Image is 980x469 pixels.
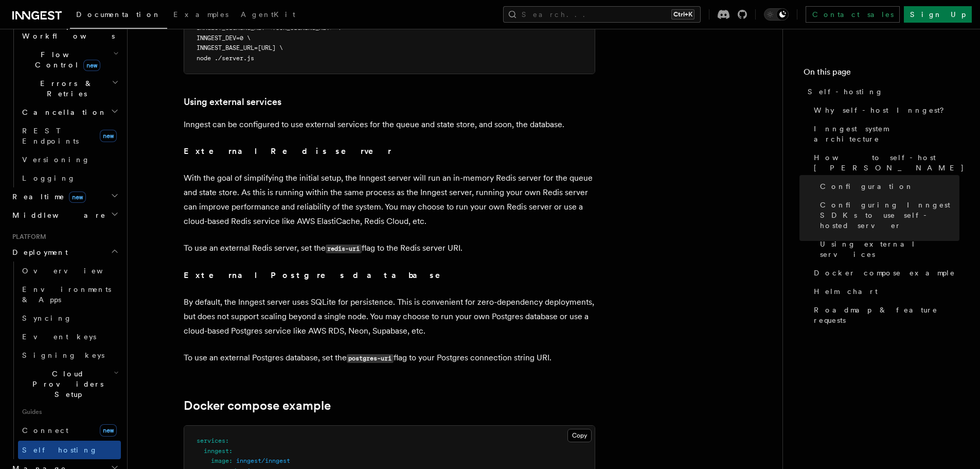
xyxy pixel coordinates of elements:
a: Contact sales [806,6,900,23]
span: inngest [204,447,229,455]
span: Middleware [8,210,106,220]
a: Configuration [816,177,959,196]
button: Errors & Retries [18,74,121,103]
h4: On this page [804,66,959,82]
span: Cloud Providers Setup [18,369,114,399]
span: INNGEST_DEV=0 \ [197,34,251,42]
a: Configuring Inngest SDKs to use self-hosted server [816,196,959,235]
a: Environments & Apps [18,280,121,309]
span: new [100,424,117,437]
a: Syncing [18,309,121,327]
span: Versioning [22,155,90,164]
span: Connect [22,426,68,435]
span: image [211,457,229,464]
button: Search...Ctrl+K [503,6,701,23]
span: INNGEST_BASE_URL=[URL] \ [197,44,283,51]
span: Self hosting [22,446,98,454]
span: : [229,447,233,455]
a: Self hosting [18,441,121,459]
code: postgres-uri [347,354,394,363]
span: Syncing [22,314,72,322]
a: Overview [18,262,121,280]
span: Using external services [820,239,959,259]
span: Cancellation [18,107,107,117]
a: Logging [18,169,121,187]
span: Realtime [8,192,86,202]
a: Event keys [18,327,121,346]
div: Deployment [8,262,121,459]
a: Versioning [18,150,121,169]
span: Steps & Workflows [18,21,115,41]
span: Guides [18,404,121,420]
span: Roadmap & feature requests [814,305,959,325]
span: Event keys [22,333,96,341]
span: new [69,192,86,203]
code: redis-uri [326,245,362,253]
a: Using external services [184,95,281,109]
span: AgentKit [241,10,295,19]
button: Copy [567,429,592,442]
span: Configuration [820,181,914,192]
a: Helm chart [810,282,959,301]
button: Deployment [8,243,121,262]
p: To use an external Redis server, set the flag to the Redis server URI. [184,241,595,256]
a: AgentKit [235,3,301,28]
p: By default, the Inngest server uses SQLite for persistence. This is convenient for zero-dependenc... [184,295,595,338]
span: inngest/inngest [236,457,290,464]
button: Realtimenew [8,187,121,206]
a: Signing keys [18,346,121,364]
span: Examples [173,10,228,19]
a: Connectnew [18,420,121,441]
strong: External Redis server [184,146,391,156]
span: Documentation [76,10,161,19]
p: With the goal of simplifying the initial setup, the Inngest server will run an in-memory Redis se... [184,171,595,229]
span: Self-hosting [808,86,883,97]
span: services [197,437,225,444]
span: Environments & Apps [22,285,111,304]
span: Logging [22,174,76,182]
button: Cancellation [18,103,121,121]
a: How to self-host [PERSON_NAME] [810,148,959,177]
span: new [100,130,117,142]
button: Middleware [8,206,121,224]
span: How to self-host [PERSON_NAME] [814,152,965,173]
a: Self-hosting [804,82,959,101]
button: Toggle dark mode [764,8,789,21]
a: Examples [167,3,235,28]
span: node ./server.js [197,55,254,62]
span: Configuring Inngest SDKs to use self-hosted server [820,200,959,231]
p: Inngest can be configured to use external services for the queue and state store, and soon, the d... [184,117,595,132]
a: Why self-host Inngest? [810,101,959,119]
span: Errors & Retries [18,78,112,99]
a: REST Endpointsnew [18,121,121,150]
a: Docker compose example [810,264,959,282]
span: Signing keys [22,351,104,359]
span: new [83,60,100,71]
span: Inngest system architecture [814,124,959,144]
span: : [229,457,233,464]
span: Flow Control [18,49,113,70]
a: Using external services [816,235,959,264]
span: Why self-host Inngest? [814,105,951,115]
span: Deployment [8,247,68,257]
span: Overview [22,267,128,275]
a: Documentation [70,3,167,29]
span: Helm chart [814,286,878,297]
a: Inngest system architecture [810,119,959,148]
a: Docker compose example [184,398,331,413]
kbd: Ctrl+K [671,9,694,20]
a: Roadmap & feature requests [810,301,959,329]
span: : [225,437,229,444]
button: Flow Controlnew [18,45,121,74]
span: Docker compose example [814,268,955,278]
strong: External Postgres database [184,270,455,280]
p: To use an external Postgres database, set the flag to your Postgres connection string URI. [184,351,595,366]
span: Platform [8,233,46,241]
span: REST Endpoints [22,127,79,145]
button: Cloud Providers Setup [18,364,121,404]
button: Steps & Workflows [18,16,121,45]
a: Sign Up [904,6,972,23]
